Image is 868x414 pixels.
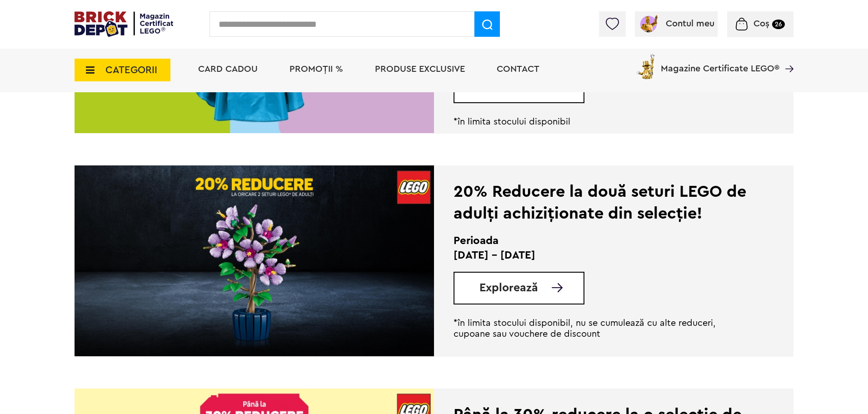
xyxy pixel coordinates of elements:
a: Explorează [479,282,584,294]
span: Magazine Certificate LEGO® [661,52,779,73]
span: CATEGORII [105,65,157,75]
p: [DATE] - [DATE] [454,248,748,263]
p: *în limita stocului disponibil [454,116,748,127]
small: 26 [772,20,785,29]
span: Coș [753,19,769,28]
a: Contact [497,65,539,74]
h2: Perioada [454,234,748,248]
a: Contul meu [639,19,714,28]
div: 20% Reducere la două seturi LEGO de adulți achiziționate din selecție! [454,181,748,224]
span: Contul meu [666,19,714,28]
a: Card Cadou [198,65,258,74]
a: PROMOȚII % [289,65,343,74]
p: *în limita stocului disponibil, nu se cumulează cu alte reduceri, cupoane sau vouchere de discount [454,318,748,339]
span: Explorează [479,282,538,294]
a: Produse exclusive [375,65,465,74]
a: Magazine Certificate LEGO® [779,52,793,61]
